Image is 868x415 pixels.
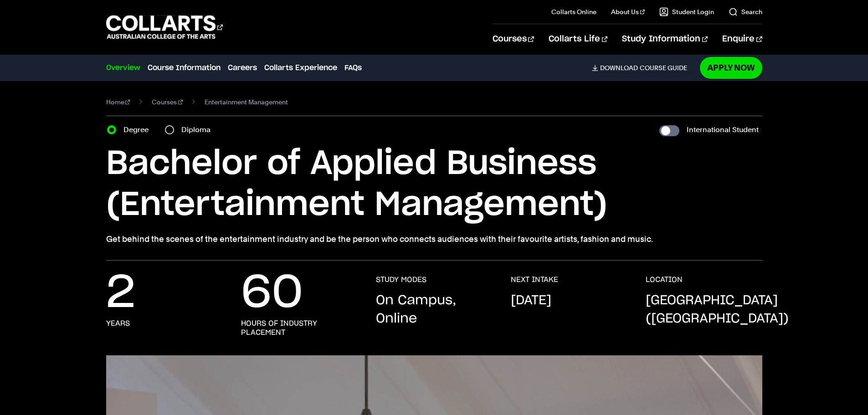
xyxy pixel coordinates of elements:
a: Careers [228,62,257,73]
div: Go to homepage [106,14,223,40]
span: Download [600,64,638,72]
h3: NEXT INTAKE [511,275,558,284]
a: Search [729,7,762,16]
p: 2 [106,275,135,312]
a: Course Information [148,62,221,73]
p: On Campus, Online [376,292,493,328]
a: Collarts Online [551,7,596,16]
span: Entertainment Management [205,96,288,108]
a: FAQs [344,62,362,73]
a: Enquire [722,24,762,54]
p: [DATE] [511,292,551,310]
a: Courses [493,24,534,54]
a: Apply Now [700,57,762,78]
h3: hours of industry placement [241,319,358,337]
h3: LOCATION [646,275,683,284]
a: Collarts Experience [264,62,337,73]
h1: Bachelor of Applied Business (Entertainment Management) [106,143,762,225]
a: Home [106,96,130,108]
label: Degree [123,123,154,136]
label: Diploma [181,123,216,136]
a: Overview [106,62,140,73]
a: Student Login [659,7,714,16]
h3: years [106,319,130,328]
label: International Student [687,123,759,136]
a: DownloadCourse Guide [592,64,694,72]
p: Get behind the scenes of the entertainment industry and be the person who connects audiences with... [106,233,762,246]
p: 60 [241,275,303,312]
a: Study Information [622,24,708,54]
h3: STUDY MODES [376,275,426,284]
a: About Us [611,7,645,16]
p: [GEOGRAPHIC_DATA] ([GEOGRAPHIC_DATA]) [646,292,789,328]
a: Courses [152,96,183,108]
a: Collarts Life [549,24,607,54]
